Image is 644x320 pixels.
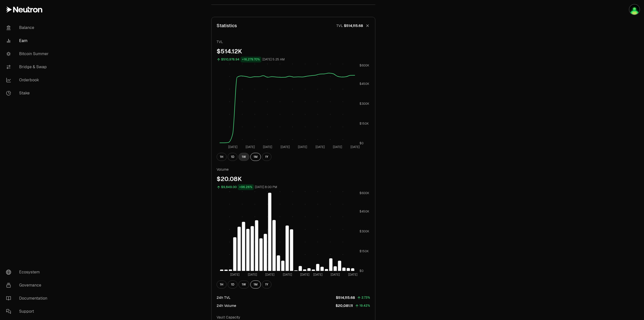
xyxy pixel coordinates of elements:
button: StatisticsTVL$514,115.68 [212,17,375,34]
button: 1Y [262,153,271,161]
a: Governance [2,279,54,292]
tspan: [DATE] [315,145,325,149]
a: Earn [2,34,54,47]
div: $514.12K [217,47,370,55]
button: 1D [228,280,237,289]
tspan: $300K [359,102,369,106]
tspan: [DATE] [333,145,342,149]
a: Stake [2,87,54,100]
tspan: [DATE] [228,145,237,149]
button: 1M [250,153,261,161]
p: $514,115.68 [336,295,355,300]
tspan: [DATE] [331,273,340,277]
tspan: [DATE] [230,273,239,277]
tspan: $150K [359,122,369,126]
a: Ecosystem [2,266,54,279]
button: 1Y [262,280,271,289]
p: Statistics [217,22,237,29]
tspan: [DATE] [263,145,272,149]
tspan: $450K [359,82,369,86]
div: +96.26% [238,184,254,190]
tspan: [DATE] [300,273,309,277]
tspan: [DATE] [248,273,257,277]
button: 1D [228,153,237,161]
span: $514,115.68 [344,23,363,28]
tspan: $150K [359,249,369,253]
a: Balance [2,21,54,34]
button: 1W [238,153,249,161]
tspan: $0 [359,141,364,145]
button: 1H [217,153,227,161]
tspan: [DATE] [265,273,274,277]
tspan: [DATE] [313,273,323,277]
div: 19.42% [359,303,370,309]
a: Support [2,305,54,318]
button: 1W [238,280,249,289]
p: TVL [217,39,370,44]
tspan: [DATE] [350,145,360,149]
div: 2.73% [361,295,370,301]
div: +16,279.70% [240,57,261,62]
tspan: [DATE] [298,145,307,149]
div: $9,849.00 [221,184,237,190]
tspan: $300K [359,229,369,233]
div: $510,976.94 [221,57,239,62]
tspan: $600K [359,63,369,67]
tspan: $450K [359,209,369,214]
a: Bitcoin Summer [2,47,54,60]
tspan: [DATE] [348,273,357,277]
div: $20.08K [217,175,370,183]
tspan: [DATE] [246,145,255,149]
a: Documentation [2,292,54,305]
p: TVL [336,23,343,28]
tspan: $600K [359,191,369,195]
tspan: [DATE] [283,273,292,277]
div: [DATE] 5:25 AM [262,57,285,62]
button: 1H [217,280,227,289]
tspan: [DATE] [280,145,290,149]
div: [DATE] 8:00 PM [255,184,277,190]
img: Neutron [629,5,639,15]
p: Volume [217,167,370,172]
tspan: $0 [359,269,364,273]
button: 1M [250,280,261,289]
a: Bridge & Swap [2,60,54,74]
div: 24h Volume [217,303,236,308]
p: Vault Capacity [217,315,370,320]
p: $20,081.11 [336,303,353,308]
a: Orderbook [2,74,54,87]
div: 24h TVL [217,295,230,300]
